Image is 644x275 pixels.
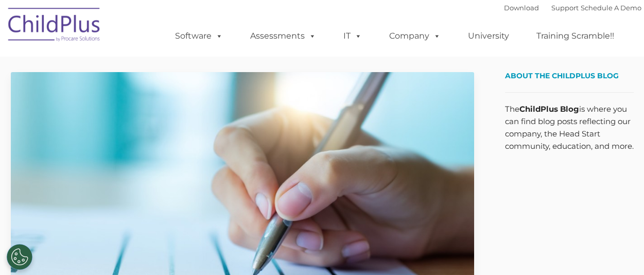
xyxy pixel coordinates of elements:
[526,26,624,46] a: Training Scramble!!
[504,4,641,12] font: |
[333,26,372,46] a: IT
[7,244,32,270] button: Cookies Settings
[505,103,634,152] p: The is where you can find blog posts reflecting our company, the Head Start community, education,...
[519,104,579,114] strong: ChildPlus Blog
[240,26,326,46] a: Assessments
[505,71,619,80] span: About the ChildPlus Blog
[165,26,233,46] a: Software
[504,4,539,12] a: Download
[379,26,451,46] a: Company
[551,4,579,12] a: Support
[3,1,106,52] img: ChildPlus by Procare Solutions
[581,4,641,12] a: Schedule A Demo
[458,26,519,46] a: University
